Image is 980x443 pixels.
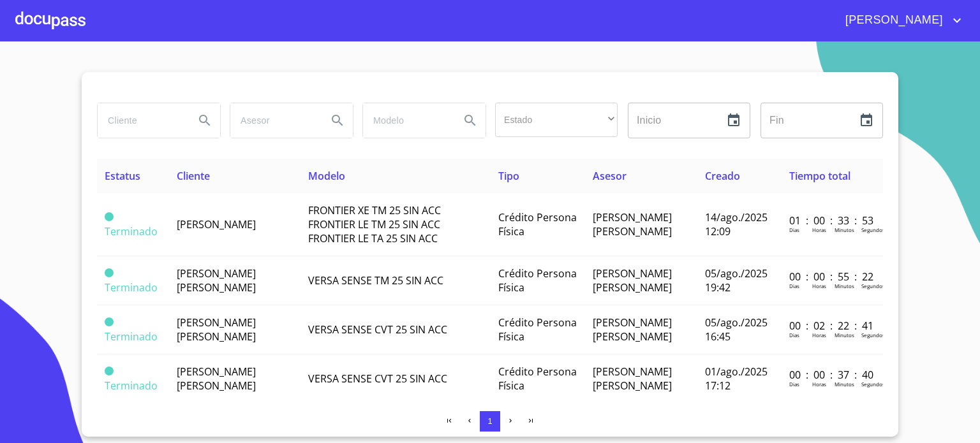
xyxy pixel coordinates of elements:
[105,169,140,183] span: Estatus
[105,268,114,277] span: Terminado
[105,317,114,326] span: Terminado
[835,226,854,233] p: Minutos
[789,214,875,228] p: 01 : 00 : 33 : 53
[487,416,492,426] span: 1
[177,365,256,393] span: [PERSON_NAME] [PERSON_NAME]
[789,368,875,382] p: 00 : 00 : 37 : 40
[105,330,158,344] span: Terminado
[861,331,885,338] p: Segundos
[105,367,114,375] span: Terminado
[789,319,875,333] p: 00 : 02 : 22 : 41
[812,282,826,289] p: Horas
[789,169,850,183] span: Tiempo total
[593,365,672,393] span: [PERSON_NAME] [PERSON_NAME]
[812,331,826,338] p: Horas
[105,224,158,238] span: Terminado
[498,316,577,344] span: Crédito Persona Física
[105,212,114,221] span: Terminado
[861,226,885,233] p: Segundos
[705,169,740,183] span: Creado
[308,273,443,287] span: VERSA SENSE TM 25 SIN ACC
[98,103,184,138] input: search
[789,381,799,388] p: Dias
[322,105,353,136] button: Search
[789,270,875,284] p: 00 : 00 : 55 : 22
[498,266,577,294] span: Crédito Persona Física
[593,169,627,183] span: Asesor
[836,10,949,31] span: [PERSON_NAME]
[835,381,854,388] p: Minutos
[498,169,519,183] span: Tipo
[705,365,768,393] span: 01/ago./2025 17:12
[836,10,965,31] button: account of current user
[498,210,577,238] span: Crédito Persona Física
[177,169,210,183] span: Cliente
[105,280,158,294] span: Terminado
[593,210,672,238] span: [PERSON_NAME] [PERSON_NAME]
[308,169,345,183] span: Modelo
[789,282,799,289] p: Dias
[480,411,500,432] button: 1
[498,365,577,393] span: Crédito Persona Física
[495,103,618,137] div: ​
[189,105,220,136] button: Search
[593,266,672,294] span: [PERSON_NAME] [PERSON_NAME]
[861,282,885,289] p: Segundos
[455,105,486,136] button: Search
[105,379,158,393] span: Terminado
[308,203,441,245] span: FRONTIER XE TM 25 SIN ACC FRONTIER LE TM 25 SIN ACC FRONTIER LE TA 25 SIN ACC
[705,210,768,238] span: 14/ago./2025 12:09
[308,323,447,337] span: VERSA SENSE CVT 25 SIN ACC
[812,381,826,388] p: Horas
[789,226,799,233] p: Dias
[835,331,854,338] p: Minutos
[861,381,885,388] p: Segundos
[177,266,256,294] span: [PERSON_NAME] [PERSON_NAME]
[812,226,826,233] p: Horas
[230,103,317,138] input: search
[705,266,768,294] span: 05/ago./2025 19:42
[593,316,672,344] span: [PERSON_NAME] [PERSON_NAME]
[835,282,854,289] p: Minutos
[363,103,450,138] input: search
[308,372,447,386] span: VERSA SENSE CVT 25 SIN ACC
[789,331,799,338] p: Dias
[177,316,256,344] span: [PERSON_NAME] [PERSON_NAME]
[705,316,768,344] span: 05/ago./2025 16:45
[177,217,256,231] span: [PERSON_NAME]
